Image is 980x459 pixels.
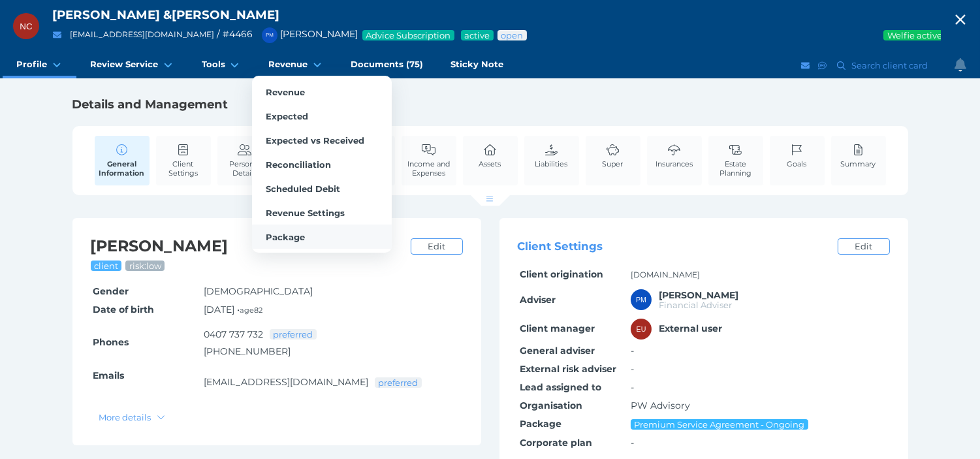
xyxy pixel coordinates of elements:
[787,159,807,168] span: Goals
[93,261,119,271] span: client
[520,323,595,334] span: Client manager
[633,419,806,430] span: Premium Service Agreement - Ongoing
[520,363,616,375] span: External risk adviser
[93,409,172,425] button: More details
[799,57,812,74] button: Email
[422,241,450,251] span: Edit
[849,241,877,251] span: Edit
[72,97,908,112] h1: Details and Management
[252,225,392,249] a: Package
[535,159,568,168] span: Liabilities
[204,328,263,340] a: 0407 737 732
[520,294,556,306] span: Adviser
[221,159,269,178] span: Personal Details
[838,136,879,176] a: Summary
[76,52,187,78] a: Review Service
[631,381,634,393] span: -
[266,232,305,242] span: Package
[351,59,423,70] span: Documents (75)
[129,261,163,271] span: risk: low
[70,29,214,39] a: [EMAIL_ADDRESS][DOMAIN_NAME]
[93,285,129,297] span: Gender
[631,319,652,340] div: External user
[816,57,829,74] button: SMS
[91,236,404,257] h2: [PERSON_NAME]
[784,136,810,176] a: Goals
[631,437,634,449] span: -
[518,240,603,253] span: Client Settings
[16,59,47,70] span: Profile
[204,285,313,297] span: [DEMOGRAPHIC_DATA]
[93,304,154,315] span: Date of birth
[636,296,646,304] span: PM
[13,13,39,39] div: Norman Clements
[262,27,277,43] div: Peter McDonald
[252,152,392,176] a: Reconciliation
[476,136,505,176] a: Assets
[266,183,340,194] span: Scheduled Debit
[93,412,154,422] span: More details
[520,381,601,393] span: Lead assigned to
[49,27,65,43] button: Email
[252,200,392,225] a: Revenue Settings
[603,159,624,168] span: Super
[656,159,693,168] span: Insurances
[204,345,291,357] a: [PHONE_NUMBER]
[217,136,272,185] a: Personal Details
[520,437,592,449] span: Corporate plan
[252,80,392,104] a: Revenue
[20,22,32,31] span: NC
[377,377,419,388] span: preferred
[255,52,337,78] a: Revenue
[464,30,491,40] span: Service package status: Active service agreement in place
[52,7,160,22] span: [PERSON_NAME]
[652,136,696,176] a: Insurances
[405,159,453,178] span: Income and Expenses
[450,59,503,70] span: Sticky Note
[886,30,943,40] span: Welfie active
[631,400,690,411] span: PW Advisory
[479,159,501,168] span: Assets
[266,208,345,218] span: Revenue Settings
[255,28,358,40] span: [PERSON_NAME]
[520,268,603,280] span: Client origination
[252,128,392,152] a: Expected vs Received
[3,52,76,78] a: Profile
[365,30,452,40] span: Advice Subscription
[266,87,305,97] span: Revenue
[204,376,368,388] a: [EMAIL_ADDRESS][DOMAIN_NAME]
[95,136,150,185] a: General Information
[411,238,463,255] a: Edit
[266,32,274,38] span: PM
[849,60,934,71] span: Search client card
[631,289,652,310] div: Peter McDonald
[266,135,364,146] span: Expected vs Received
[500,30,524,40] span: Advice status: Review not yet booked in
[631,363,634,375] span: -
[156,136,211,185] a: Client Settings
[659,289,738,301] span: Peter McDonald
[659,323,722,334] span: External user
[268,59,308,70] span: Revenue
[520,418,561,430] span: Package
[631,345,634,356] span: -
[520,400,582,411] span: Organisation
[841,159,876,168] span: Summary
[712,159,760,178] span: Estate Planning
[163,7,279,22] span: & [PERSON_NAME]
[90,59,158,70] span: Review Service
[831,57,934,74] button: Search client card
[204,304,262,315] span: [DATE] •
[520,345,595,356] span: General adviser
[266,159,331,170] span: Reconciliation
[599,136,627,176] a: Super
[252,104,392,128] a: Expected
[637,325,646,333] span: EU
[217,28,253,40] span: / # 4466
[159,159,208,178] span: Client Settings
[202,59,225,70] span: Tools
[708,136,763,185] a: Estate Planning
[402,136,456,185] a: Income and Expenses
[266,111,308,121] span: Expected
[659,300,732,310] span: Financial Adviser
